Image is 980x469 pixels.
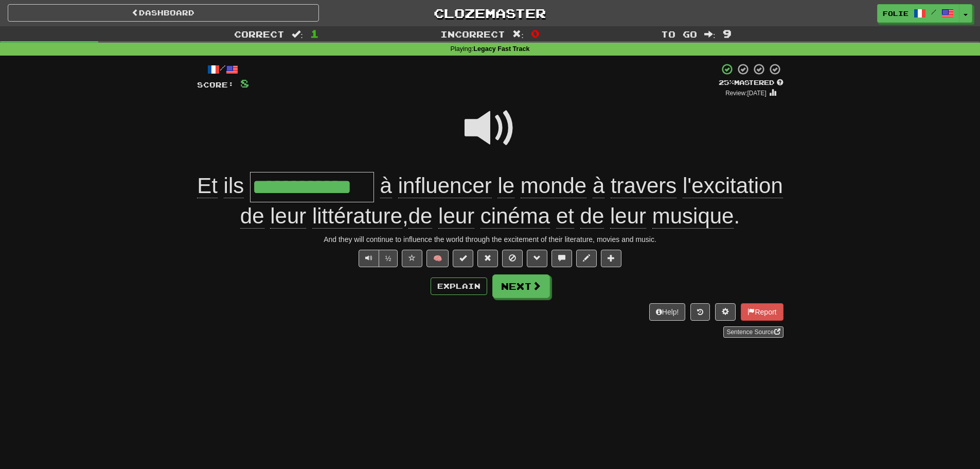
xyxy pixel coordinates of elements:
span: / [931,8,936,15]
button: Ignore sentence (alt+i) [502,250,523,267]
div: Text-to-speech controls [357,250,398,267]
span: littérature [312,204,402,229]
span: l'excitation [683,173,783,198]
span: leur [270,204,306,229]
span: 25 % [719,78,734,86]
span: , . [240,173,783,229]
span: Score: [197,80,234,89]
span: ils [224,173,244,198]
span: travers [611,173,676,198]
small: Review: [DATE] [725,90,767,97]
span: de [240,204,264,229]
span: 8 [240,77,249,90]
div: And they will continue to influence the world through the excitement of their literature, movies ... [197,234,783,245]
span: : [292,30,303,39]
button: Play sentence audio (ctl+space) [359,250,379,267]
span: Correct [234,29,284,39]
button: Reset to 0% Mastered (alt+r) [477,250,498,267]
a: Sentence Source [723,326,783,338]
span: et [556,204,574,229]
span: leur [610,204,646,229]
span: leur [438,204,474,229]
button: Favorite sentence (alt+f) [402,250,422,267]
button: Round history (alt+y) [690,303,710,321]
div: Mastered [719,78,783,88]
span: musique [652,204,734,229]
button: Report [741,303,783,321]
span: To go [661,29,697,39]
a: Dashboard [8,4,319,22]
button: Discuss sentence (alt+u) [551,250,572,267]
button: Help! [649,303,686,321]
span: de [580,204,604,229]
button: ½ [379,250,398,267]
span: Et [197,173,218,198]
span: 9 [723,27,732,40]
span: 0 [531,27,540,40]
a: Clozemaster [334,4,646,22]
button: Grammar (alt+g) [527,250,547,267]
button: Edit sentence (alt+d) [576,250,597,267]
span: influencer [398,173,492,198]
button: Explain [431,277,487,295]
span: : [512,30,524,39]
button: 🧠 [426,250,449,267]
div: / [197,63,249,76]
button: Set this sentence to 100% Mastered (alt+m) [453,250,473,267]
span: à [593,173,604,198]
span: à [380,173,392,198]
span: monde [521,173,586,198]
span: de [408,204,433,229]
span: 1 [310,27,319,40]
strong: Legacy Fast Track [473,45,529,53]
span: folie [883,9,908,18]
span: : [704,30,716,39]
button: Next [492,274,550,298]
a: folie / [877,4,959,23]
span: Incorrect [440,29,505,39]
button: Add to collection (alt+a) [601,250,621,267]
span: le [497,173,514,198]
span: cinéma [480,204,550,229]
